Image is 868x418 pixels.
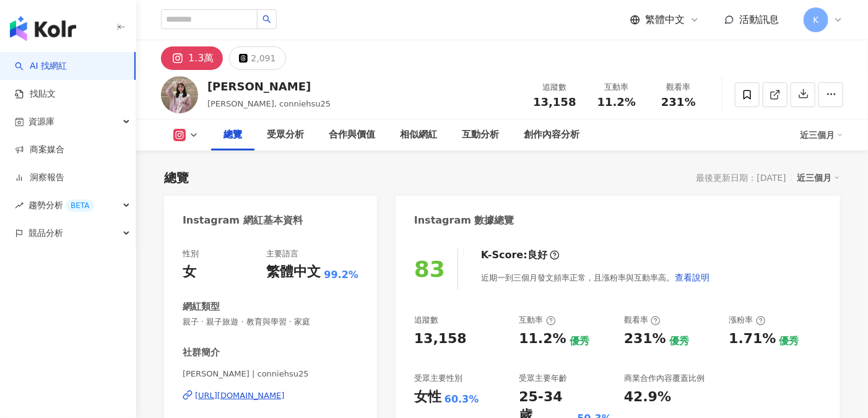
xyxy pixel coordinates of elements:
span: 查看說明 [675,272,710,282]
div: 觀看率 [655,81,702,94]
div: 創作內容分析 [524,128,579,142]
a: 找貼文 [15,88,56,100]
div: 受眾主要年齡 [519,373,568,384]
img: KOL Avatar [161,76,198,113]
div: 受眾分析 [267,128,304,142]
span: 競品分析 [28,219,63,247]
span: rise [15,201,24,210]
div: 追蹤數 [414,315,438,326]
div: 優秀 [570,334,589,348]
div: Instagram 網紅基本資料 [183,214,303,227]
div: 繁體中文 [266,263,321,282]
div: 良好 [527,248,547,262]
span: 99.2% [324,268,358,282]
div: 追蹤數 [531,81,578,94]
div: 最後更新日期：[DATE] [697,173,786,183]
div: 優秀 [779,334,799,348]
div: 1.71% [729,329,776,349]
div: BETA [66,199,94,212]
span: 11.2% [597,96,636,108]
div: 受眾主要性別 [414,373,462,384]
span: 活動訊息 [739,14,779,25]
div: 女性 [414,388,441,407]
div: [URL][DOMAIN_NAME] [195,390,285,401]
div: 社群簡介 [183,346,220,359]
a: 商案媒合 [15,144,64,156]
a: [URL][DOMAIN_NAME] [183,390,358,401]
div: 互動率 [519,315,556,326]
div: [PERSON_NAME] [207,79,331,94]
div: 13,158 [414,329,467,349]
div: 近三個月 [800,125,843,145]
div: 近三個月 [797,170,840,186]
div: 商業合作內容覆蓋比例 [624,373,705,384]
span: 13,158 [533,95,576,108]
div: 83 [414,256,445,282]
div: 女 [183,263,196,282]
div: 總覽 [224,128,242,142]
div: 231% [624,329,666,349]
span: search [263,15,271,24]
div: 相似網紅 [400,128,437,142]
div: 互動率 [593,81,640,94]
a: 洞察報告 [15,172,64,184]
div: 60.3% [445,393,479,406]
div: 網紅類型 [183,300,220,313]
span: 資源庫 [28,108,54,136]
div: 2,091 [251,50,276,67]
div: 互動分析 [462,128,499,142]
div: 合作與價值 [329,128,375,142]
span: 231% [661,96,696,108]
div: Instagram 數據總覽 [414,214,514,227]
div: 11.2% [519,329,566,349]
a: searchAI 找網紅 [15,60,67,72]
button: 查看說明 [674,265,710,290]
div: 總覽 [164,169,189,186]
div: 漲粉率 [729,315,766,326]
div: 優秀 [669,334,689,348]
span: K [813,13,818,27]
div: 主要語言 [266,248,298,259]
span: [PERSON_NAME] | conniehsu25 [183,368,358,380]
button: 1.3萬 [161,46,223,70]
div: 1.3萬 [188,50,214,67]
span: 趨勢分析 [28,191,94,219]
span: 親子 · 親子旅遊 · 教育與學習 · 家庭 [183,316,358,328]
div: K-Score : [481,248,560,262]
div: 近期一到三個月發文頻率正常，且漲粉率與互動率高。 [481,265,710,290]
div: 性別 [183,248,199,259]
span: [PERSON_NAME], conniehsu25 [207,99,331,108]
button: 2,091 [229,46,285,70]
div: 觀看率 [624,315,661,326]
span: 繁體中文 [645,13,685,27]
img: logo [10,16,76,41]
div: 42.9% [624,388,671,407]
